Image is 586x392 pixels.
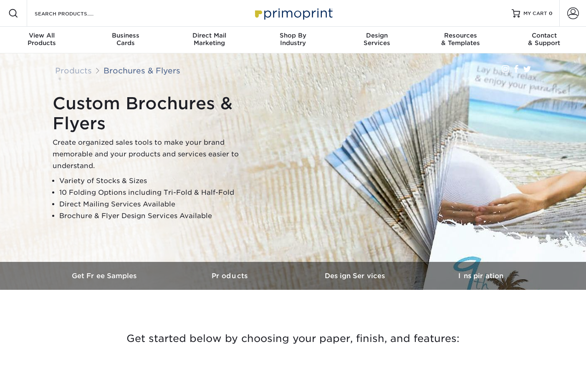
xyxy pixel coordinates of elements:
[167,32,251,39] span: Direct Mail
[251,32,335,47] div: Industry
[59,210,261,222] li: Brochure & Flyer Design Services Available
[419,32,503,39] span: Resources
[418,262,543,290] a: Inspiration
[59,175,261,187] li: Variety of Stocks & Sizes
[104,66,180,75] a: Brochures & Flyers
[251,27,335,53] a: Shop ByIndustry
[55,66,92,75] a: Products
[84,32,168,47] div: Cards
[335,27,419,53] a: DesignServices
[59,187,261,199] li: 10 Folding Options including Tri-Fold & Half-Fold
[251,32,335,39] span: Shop By
[523,10,547,17] span: MY CART
[502,32,586,39] span: Contact
[502,32,586,47] div: & Support
[251,4,335,22] img: Primoprint
[43,262,168,290] a: Get Free Samples
[167,27,251,53] a: Direct MailMarketing
[419,27,503,53] a: Resources& Templates
[84,27,168,53] a: BusinessCards
[168,262,293,290] a: Products
[34,8,115,18] input: SEARCH PRODUCTS.....
[335,32,419,47] div: Services
[168,272,293,280] h3: Products
[59,199,261,210] li: Direct Mailing Services Available
[49,320,537,357] h3: Get started below by choosing your paper, finish, and features:
[335,32,419,39] span: Design
[502,27,586,53] a: Contact& Support
[419,32,503,47] div: & Templates
[53,93,261,133] h1: Custom Brochures & Flyers
[293,272,418,280] h3: Design Services
[549,10,553,16] span: 0
[418,272,543,280] h3: Inspiration
[84,32,168,39] span: Business
[293,262,418,290] a: Design Services
[53,137,261,172] p: Create organized sales tools to make your brand memorable and your products and services easier t...
[43,272,168,280] h3: Get Free Samples
[167,32,251,47] div: Marketing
